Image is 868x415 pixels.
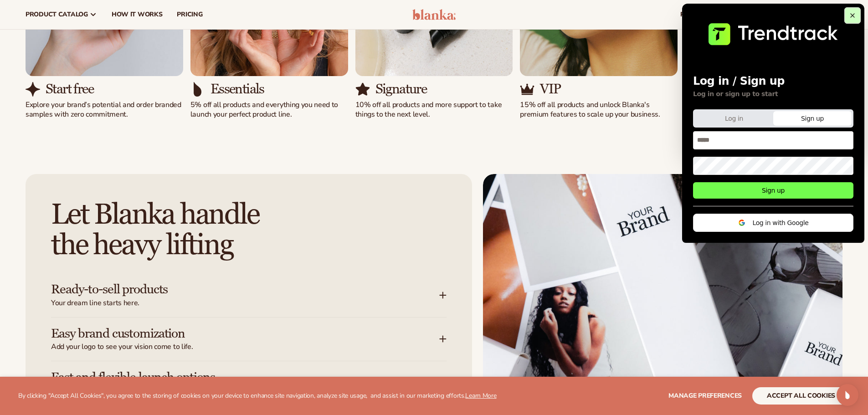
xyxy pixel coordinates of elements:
[190,100,348,119] p: 5% off all products and everything you need to launch your perfect product line.
[211,82,264,97] h3: Essentials
[752,387,850,405] button: accept all cookies
[355,82,370,97] img: Shopify Image 15
[51,327,412,341] h3: Easy brand customization
[375,82,427,97] h3: Signature
[520,82,534,97] img: Shopify Image 17
[520,100,678,119] p: 15% off all products and unlock Blanka's premium features to scale up your business.
[465,391,496,400] a: Learn More
[51,298,439,308] span: Your dream line starts here.
[412,9,456,20] img: logo
[26,100,183,119] p: Explore your brand’s potential and order branded samples with zero commitment.
[26,82,40,97] img: Shopify Image 11
[51,200,447,261] h2: Let Blanka handle the heavy lifting
[26,11,88,18] span: product catalog
[355,100,513,119] p: 10% off all products and more support to take things to the next level.
[190,82,205,97] img: Shopify Image 13
[112,11,163,18] span: How It Works
[46,82,93,97] h3: Start free
[51,342,439,352] span: Add your logo to see your vision come to life.
[680,11,718,18] span: resources
[668,387,742,405] button: Manage preferences
[51,282,412,297] h3: Ready-to-sell products
[18,392,497,400] p: By clicking "Accept All Cookies", you agree to the storing of cookies on your device to enhance s...
[51,370,412,384] h3: Fast and flexible launch options
[668,391,742,400] span: Manage preferences
[837,384,858,406] div: Open Intercom Messenger
[540,82,560,97] h3: VIP
[177,11,202,18] span: pricing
